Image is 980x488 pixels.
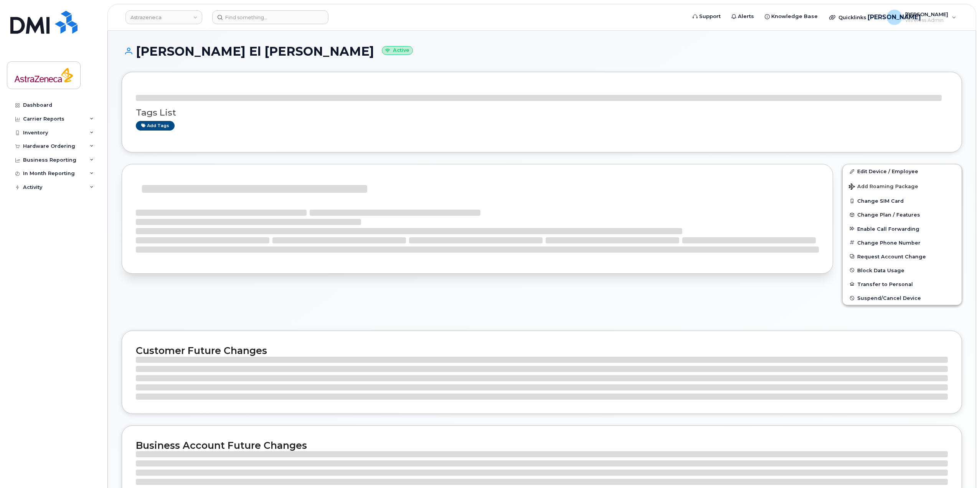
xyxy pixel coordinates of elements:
[843,222,962,236] button: Enable Call Forwarding
[136,121,175,131] a: Add tags
[843,236,962,250] button: Change Phone Number
[857,212,920,218] span: Change Plan / Features
[849,184,918,191] span: Add Roaming Package
[843,178,962,194] button: Add Roaming Package
[857,295,921,301] span: Suspend/Cancel Device
[843,277,962,291] button: Transfer to Personal
[843,291,962,305] button: Suspend/Cancel Device
[122,45,962,58] h1: [PERSON_NAME] El [PERSON_NAME]
[843,263,962,277] button: Block Data Usage
[843,164,962,178] a: Edit Device / Employee
[382,46,413,55] small: Active
[843,194,962,208] button: Change SIM Card
[136,345,948,356] h2: Customer Future Changes
[843,208,962,222] button: Change Plan / Features
[136,108,948,117] h3: Tags List
[136,440,948,451] h2: Business Account Future Changes
[857,226,919,232] span: Enable Call Forwarding
[843,250,962,263] button: Request Account Change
